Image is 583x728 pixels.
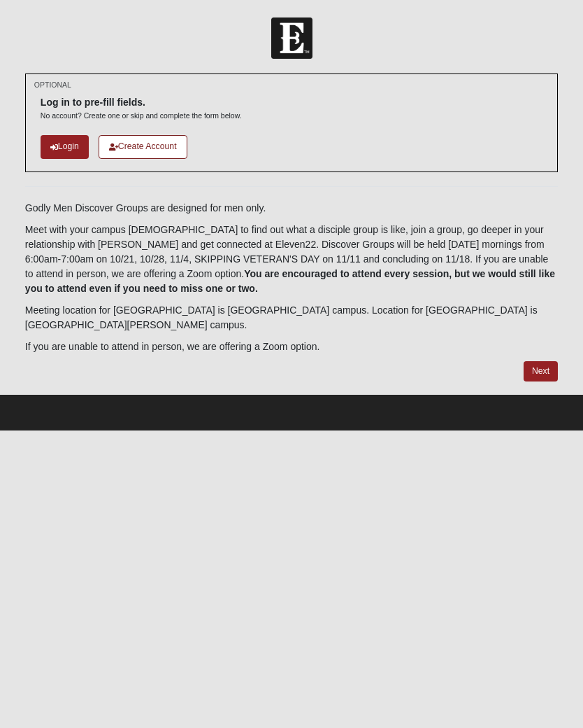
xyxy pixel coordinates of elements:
[524,361,558,381] a: Next
[25,303,558,332] p: Meeting location for [GEOGRAPHIC_DATA] is [GEOGRAPHIC_DATA] campus. Location for [GEOGRAPHIC_DATA...
[25,268,555,294] b: You are encouraged to attend every session, but we would still like you to attend even if you nee...
[25,339,558,354] p: If you are unable to attend in person, we are offering a Zoom option.
[25,223,558,296] p: Meet with your campus [DEMOGRAPHIC_DATA] to find out what a disciple group is like, join a group,...
[99,135,187,158] a: Create Account
[25,201,558,216] p: Godly Men Discover Groups are designed for men only.
[271,17,312,59] img: Church of Eleven22 Logo
[41,111,242,121] p: No account? Create one or skip and complete the form below.
[41,97,242,108] h6: Log in to pre-fill fields.
[34,80,71,90] small: OPTIONAL
[41,135,89,158] a: Login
